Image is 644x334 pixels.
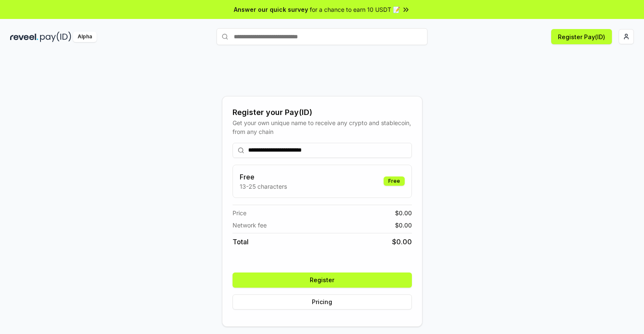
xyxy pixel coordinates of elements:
[10,32,38,42] img: reveel_dark
[73,32,97,42] div: Alpha
[233,273,412,288] button: Register
[310,5,400,14] span: for a chance to earn 10 USDT 📝
[395,221,412,230] span: $ 0.00
[551,29,612,44] button: Register Pay(ID)
[233,107,412,118] div: Register your Pay(ID)
[240,172,287,182] h3: Free
[233,237,249,247] span: Total
[384,176,405,186] div: Free
[233,208,246,217] span: Price
[233,294,412,310] button: Pricing
[40,32,71,42] img: pay_id
[233,221,267,230] span: Network fee
[392,237,412,247] span: $ 0.00
[234,5,308,14] span: Answer our quick survey
[233,118,412,136] div: Get your own unique name to receive any crypto and stablecoin, from any chain
[240,182,287,191] p: 13-25 characters
[395,208,412,217] span: $ 0.00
